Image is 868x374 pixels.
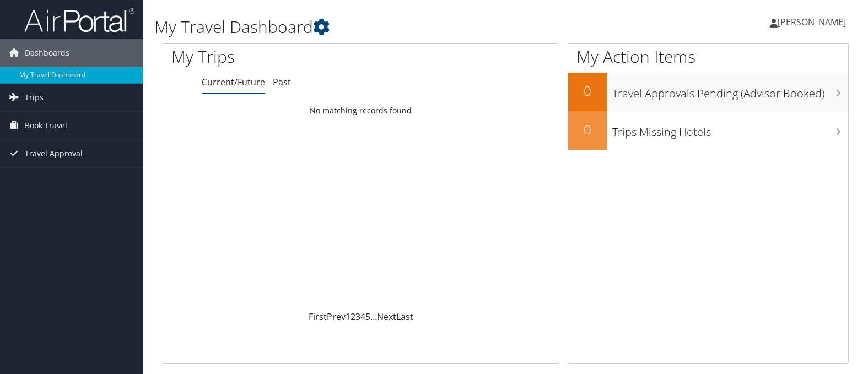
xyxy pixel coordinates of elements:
h2: 0 [568,82,607,100]
span: Book Travel [25,112,67,139]
h3: Trips Missing Hotels [612,119,848,140]
a: 0Travel Approvals Pending (Advisor Booked) [568,73,848,111]
a: Next [377,311,396,323]
td: No matching records found [163,101,559,121]
a: 2 [351,311,355,323]
a: 5 [365,311,370,323]
h1: My Trips [171,45,386,68]
span: [PERSON_NAME] [778,16,846,28]
span: … [370,311,377,323]
a: First [309,311,327,323]
a: Last [396,311,413,323]
a: 4 [360,311,365,323]
a: Prev [327,311,346,323]
span: Travel Approval [25,140,83,167]
a: 0Trips Missing Hotels [568,111,848,150]
h1: My Travel Dashboard [154,15,623,39]
img: airportal-logo.png [24,7,134,33]
a: 3 [355,311,360,323]
a: Past [273,76,291,88]
span: Trips [25,84,44,111]
a: 1 [346,311,351,323]
h2: 0 [568,120,607,139]
a: [PERSON_NAME] [770,6,857,39]
h1: My Action Items [568,45,848,68]
span: Dashboards [25,39,69,67]
a: Current/Future [202,76,265,88]
h3: Travel Approvals Pending (Advisor Booked) [612,80,848,101]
